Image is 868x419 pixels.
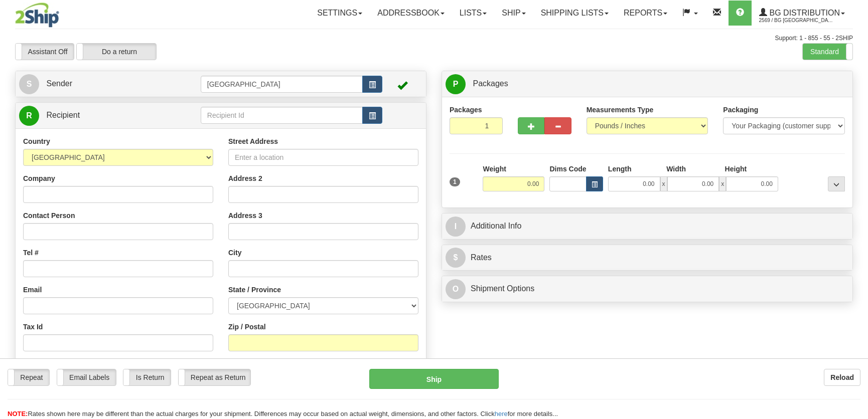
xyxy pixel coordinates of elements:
[450,105,482,115] label: Packages
[46,111,80,119] span: Recipient
[660,176,667,191] span: x
[666,164,686,174] label: Width
[370,1,452,26] a: Addressbook
[446,279,849,299] a: OShipment Options
[19,106,39,126] span: R
[828,176,845,191] div: ...
[446,74,849,94] a: P Packages
[310,1,370,26] a: Settings
[228,173,262,183] label: Address 2
[228,149,418,166] input: Enter a location
[369,369,499,389] button: Ship
[77,44,156,60] label: Do a return
[23,248,39,258] label: Tel #
[23,285,42,295] label: Email
[23,211,75,221] label: Contact Person
[46,79,72,88] span: Sender
[587,105,654,115] label: Measurements Type
[446,217,466,237] span: I
[57,369,116,385] label: Email Labels
[19,74,201,94] a: S Sender
[549,164,586,174] label: Dims Code
[15,3,59,28] img: logo2569.jpg
[759,16,834,26] span: 2569 / BG [GEOGRAPHIC_DATA] (PRINCIPAL)
[228,248,241,258] label: City
[16,44,74,60] label: Assistant Off
[8,369,49,385] label: Repeat
[723,105,758,115] label: Packaging
[179,369,250,385] label: Repeat as Return
[228,136,278,146] label: Street Address
[123,369,170,385] label: Is Return
[483,164,506,174] label: Weight
[452,1,494,26] a: Lists
[719,176,726,191] span: x
[608,164,632,174] label: Length
[23,136,50,146] label: Country
[616,1,675,26] a: Reports
[201,107,363,124] input: Recipient Id
[446,248,849,268] a: $Rates
[23,322,43,332] label: Tax Id
[446,248,466,268] span: $
[533,1,616,26] a: Shipping lists
[845,158,867,261] iframe: chat widget
[228,285,281,295] label: State / Province
[446,216,849,237] a: IAdditional Info
[8,410,28,417] span: NOTE:
[495,410,508,417] a: here
[752,1,852,26] a: BG Distribution 2569 / BG [GEOGRAPHIC_DATA] (PRINCIPAL)
[446,279,466,299] span: O
[494,1,533,26] a: Ship
[228,211,262,221] label: Address 3
[446,74,466,94] span: P
[15,34,853,43] div: Support: 1 - 855 - 55 - 2SHIP
[824,369,860,386] button: Reload
[19,74,39,94] span: S
[201,76,363,93] input: Sender Id
[725,164,747,174] label: Height
[803,44,852,60] label: Standard
[228,322,266,332] label: Zip / Postal
[473,79,508,88] span: Packages
[767,9,840,17] span: BG Distribution
[19,105,181,126] a: R Recipient
[830,373,854,381] b: Reload
[450,177,460,186] span: 1
[23,173,55,183] label: Company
